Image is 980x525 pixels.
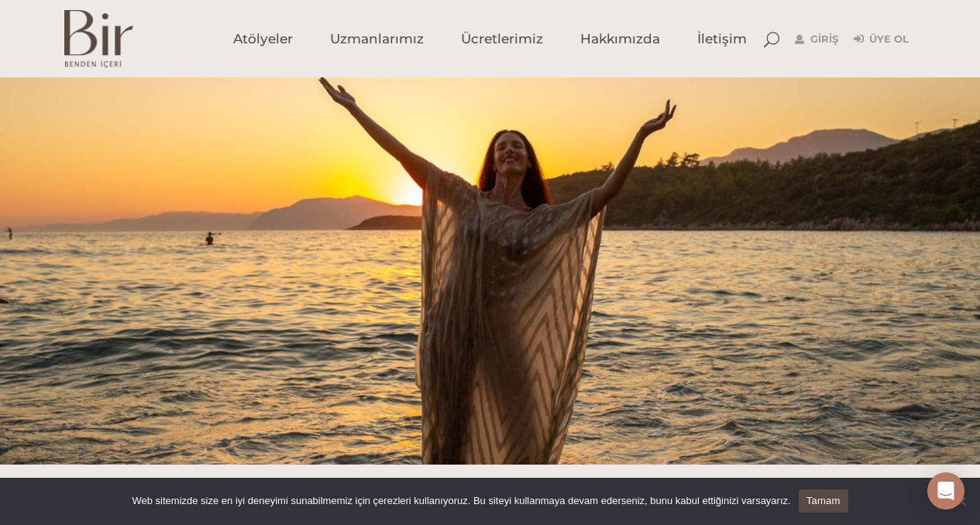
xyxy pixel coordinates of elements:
span: İletişim [697,30,747,48]
span: Web sitemizde size en iyi deneyimi sunabilmemiz için çerezleri kullanıyoruz. Bu siteyi kullanmaya... [132,493,790,509]
div: Open Intercom Messenger [927,472,965,510]
a: Tamam [799,489,848,513]
span: Ücretlerimiz [461,30,543,48]
span: Atölyeler [233,30,293,48]
a: Üye Ol [854,30,909,49]
a: Giriş [795,30,838,49]
span: Uzmanlarımız [330,30,424,48]
span: Hakkımızda [580,30,660,48]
